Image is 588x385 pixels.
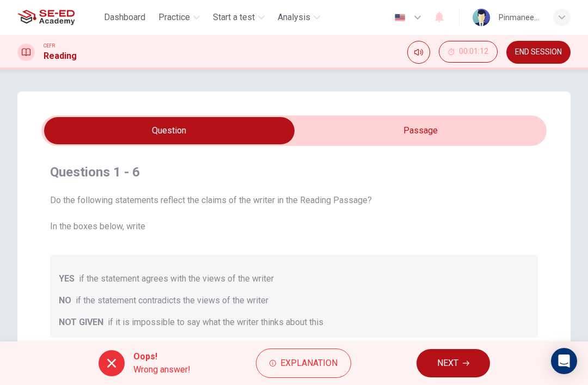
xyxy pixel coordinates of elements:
[273,8,324,27] button: Analysis
[100,8,150,27] button: Dashboard
[104,11,145,24] span: Dashboard
[50,194,538,233] span: Do the following statements reflect the claims of the writer in the Reading Passage? In the boxes...
[44,42,55,50] span: CEFR
[59,294,71,307] span: NO
[515,48,562,57] span: END SESSION
[154,8,204,27] button: Practice
[473,9,490,26] img: Profile picture
[506,41,571,64] button: END SESSION
[459,47,488,56] span: 00:01:12
[44,50,77,63] h1: Reading
[17,7,100,28] a: SE-ED Academy logo
[59,316,103,329] span: NOT GIVEN
[79,272,274,285] span: if the statement agrees with the views of the writer
[158,11,190,24] span: Practice
[59,272,75,285] span: YES
[213,11,255,24] span: Start a test
[108,316,323,329] span: if it is impossible to say what the writer thinks about this
[17,7,75,28] img: SE-ED Academy logo
[499,11,540,24] div: Pinmanee Eiamtamai
[50,163,538,181] h4: Questions 1 - 6
[439,41,498,64] div: Hide
[256,349,351,378] button: Explanation
[437,356,458,371] span: NEXT
[439,41,498,63] button: 00:01:12
[278,11,310,24] span: Analysis
[407,41,430,64] div: Mute
[133,363,191,376] span: Wrong answer!
[133,350,191,363] span: Oops!
[551,348,577,374] div: Open Intercom Messenger
[76,294,268,307] span: if the statement contradicts the views of the writer
[209,8,269,27] button: Start a test
[280,356,338,371] span: Explanation
[416,349,490,377] button: NEXT
[393,14,407,22] img: en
